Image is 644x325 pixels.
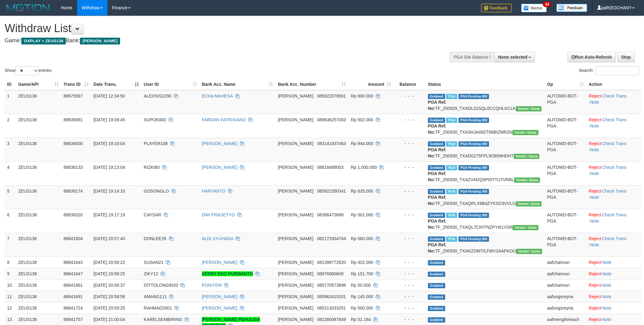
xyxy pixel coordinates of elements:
td: · · [586,90,641,114]
td: ZEUS138 [16,185,61,209]
h4: Game: Bank: [5,38,423,44]
span: OXPLAY > ZEUS138 [21,38,66,44]
th: Trans ID: activate to sort column ascending [61,79,91,90]
td: 10 [5,279,16,291]
span: Copy 085962415201 to clipboard [317,294,346,299]
td: ZEUS138 [16,291,61,302]
span: Rp 502.000 [351,117,373,122]
span: Marked by aafpengsreynich [446,236,457,242]
a: Note [590,147,599,152]
span: Rp 501.000 [351,212,373,217]
span: [DATE] 19:17:19 [94,212,125,217]
span: Copy 085213033251 to clipboard [317,306,346,310]
span: [DATE] 20:58:25 [94,271,125,276]
a: Reject [589,317,601,322]
span: RAHMAD2001 [144,306,172,310]
span: PGA Pending [458,189,489,194]
a: Note [602,271,612,276]
span: Vendor URL: https://trx31.1velocity.biz [512,130,538,135]
td: · [586,291,641,302]
span: [DATE] 19:09:45 [94,117,125,122]
button: None selected [494,52,535,62]
td: 1 [5,90,16,114]
a: Reject [589,212,601,217]
td: · · [586,114,641,138]
span: ALEXSIS2290 [144,94,172,98]
span: ZIKY12 [144,271,158,276]
span: PGA Pending [458,165,489,170]
div: - - - [396,212,423,218]
a: Check Trans [602,165,627,170]
a: Note [602,294,612,299]
a: Note [602,317,612,322]
a: Note [590,100,599,105]
div: - - - [396,305,423,311]
span: RIZKI80 [144,165,160,170]
td: ZEUS138 [16,256,61,268]
span: Copy 08386473688 to clipboard [317,212,344,217]
b: PGA Ref. No: [428,242,446,253]
a: [PERSON_NAME] [202,165,237,170]
a: Reject [589,260,601,265]
td: ZEUS138 [16,161,61,185]
img: Button%20Memo.svg [521,4,547,12]
span: AMANG111 [144,294,167,299]
td: · [586,302,641,314]
span: [PERSON_NAME] [278,294,313,299]
span: PLAYER108 [144,141,168,146]
a: Reject [589,283,601,288]
th: Bank Acc. Number: activate to sort column ascending [275,79,348,90]
h1: Withdraw List [5,22,423,35]
span: Copy 089636257003 to clipboard [317,117,346,122]
td: · [586,256,641,268]
a: Reject [589,94,601,98]
td: 9 [5,268,16,279]
div: - - - [396,188,423,194]
a: PONIYEM [202,283,222,288]
td: 2 [5,114,16,138]
span: Rp 51.184 [351,317,371,322]
th: Amount: activate to sort column ascending [348,79,393,90]
select: Showentries [15,66,39,75]
span: None selected [498,55,528,60]
td: ZEUS138 [16,114,61,138]
span: Grabbed [428,306,445,311]
b: PGA Ref. No: [428,219,446,230]
a: Note [602,260,612,265]
span: Marked by aafpengsreynich [446,94,457,99]
span: Grabbed [428,236,445,242]
span: Marked by aafpengsreynich [446,141,457,147]
span: [PERSON_NAME] [278,236,313,241]
span: Grabbed [428,189,445,194]
span: 88841604 [64,236,83,241]
label: Show entries [5,66,52,75]
a: Run Auto-Refresh [567,52,616,62]
td: 6 [5,209,16,233]
a: Reject [589,165,601,170]
span: Grabbed [428,317,445,323]
a: Reject [589,189,601,194]
span: Copy 085770573898 to clipboard [317,283,346,288]
span: [PERSON_NAME] [278,283,313,288]
span: Copy 085822350341 to clipboard [317,189,346,194]
td: AUTOWD-BOT-PGA [545,233,586,256]
td: ZEUS138 [16,302,61,314]
span: GOSONGLO [144,189,169,194]
td: TF_250930_TXAQL7CIHTNZPYI61VSR [425,209,545,233]
td: · · [586,138,641,161]
span: Marked by aafpengsreynich [446,165,457,170]
td: ZEUS138 [16,268,61,279]
img: Feedback.jpg [481,4,512,12]
span: Rp 500.000 [351,306,373,310]
td: AUTOWD-BOT-PGA [545,161,586,185]
span: Rp 151.700 [351,271,373,276]
div: - - - [396,164,423,170]
span: Grabbed [428,260,445,265]
span: Grabbed [428,165,445,170]
span: [PERSON_NAME] [278,189,313,194]
b: PGA Ref. No: [428,123,446,135]
th: Bank Acc. Name: activate to sort column ascending [199,79,276,90]
b: PGA Ref. No: [428,147,446,158]
a: [PERSON_NAME] [202,141,237,146]
td: 12 [5,302,16,314]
